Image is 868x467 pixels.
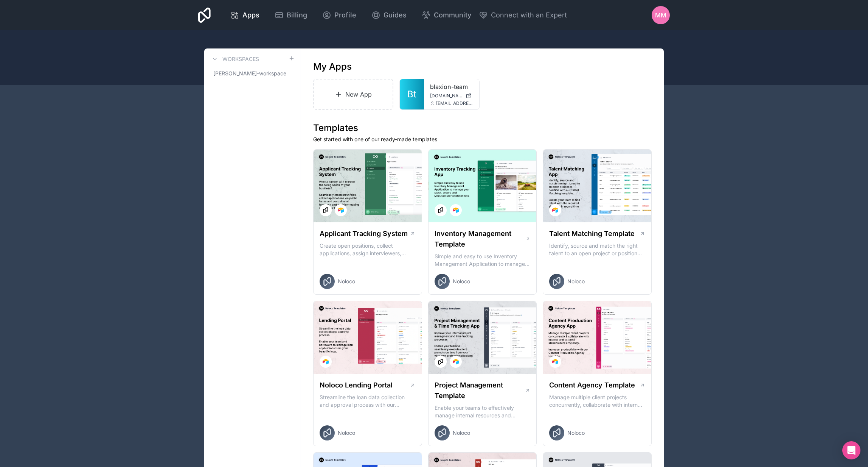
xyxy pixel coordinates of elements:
[334,10,356,20] span: Profile
[313,61,352,73] h1: My Apps
[313,122,652,134] h1: Templates
[242,10,259,20] span: Apps
[549,228,635,239] h1: Talent Matching Template
[210,67,295,80] a: [PERSON_NAME]-workspace
[400,79,424,109] a: Bt
[384,10,407,20] span: Guides
[453,278,470,285] span: Noloco
[416,7,477,23] a: Community
[213,70,286,77] span: [PERSON_NAME]-workspace
[224,7,266,23] a: Apps
[435,253,531,268] p: Simple and easy to use Inventory Management Application to manage your stock, orders and Manufact...
[269,7,313,23] a: Billing
[430,93,463,99] span: [DOMAIN_NAME]
[430,82,473,91] a: blaxion-team
[549,242,645,257] p: Identify, source and match the right talent to an open project or position with our Talent Matchi...
[436,100,473,106] span: [EMAIL_ADDRESS][DOMAIN_NAME]
[338,278,355,285] span: Noloco
[552,359,558,365] img: Airtable Logo
[842,441,860,459] div: Open Intercom Messenger
[338,429,355,437] span: Noloco
[552,207,558,213] img: Airtable Logo
[323,359,329,365] img: Airtable Logo
[313,79,393,110] a: New App
[549,394,645,409] p: Manage multiple client projects concurrently, collaborate with internal and external stakeholders...
[491,10,567,20] span: Connect with an Expert
[453,429,470,437] span: Noloco
[320,380,393,390] h1: Noloco Lending Portal
[479,10,567,20] button: Connect with an Expert
[549,380,635,390] h1: Content Agency Template
[655,11,666,20] span: MM
[567,429,585,437] span: Noloco
[435,228,525,250] h1: Inventory Management Template
[210,55,259,64] a: Workspaces
[567,278,585,285] span: Noloco
[320,228,408,239] h1: Applicant Tracking System
[320,242,416,257] p: Create open positions, collect applications, assign interviewers, centralise candidate feedback a...
[453,359,459,365] img: Airtable Logo
[430,93,473,99] a: [DOMAIN_NAME]
[320,394,416,409] p: Streamline the loan data collection and approval process with our Lending Portal template.
[435,380,525,401] h1: Project Management Template
[407,88,416,100] span: Bt
[434,10,471,20] span: Community
[316,7,362,23] a: Profile
[365,7,413,23] a: Guides
[453,207,459,213] img: Airtable Logo
[313,136,652,143] p: Get started with one of our ready-made templates
[287,10,307,20] span: Billing
[338,207,344,213] img: Airtable Logo
[222,55,259,63] h3: Workspaces
[435,404,531,419] p: Enable your teams to effectively manage internal resources and execute client projects on time.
